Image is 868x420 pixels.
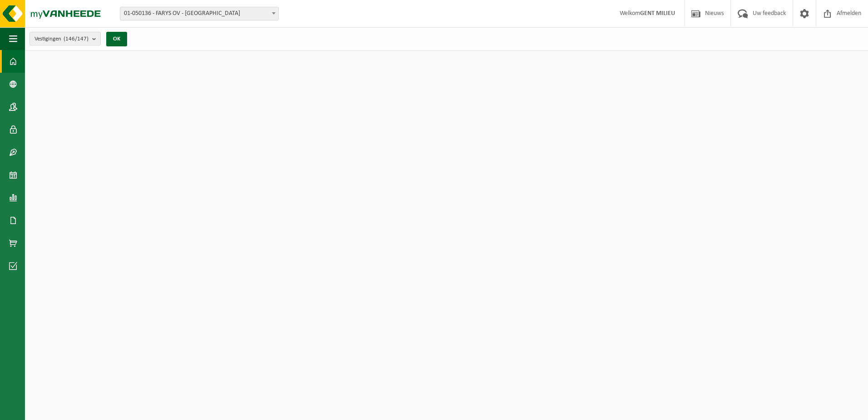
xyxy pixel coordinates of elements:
span: 01-050136 - FARYS OV - GENT [120,7,279,20]
button: OK [106,32,127,46]
span: Vestigingen [35,32,89,46]
span: 01-050136 - FARYS OV - GENT [120,7,278,20]
count: (146/147) [64,36,89,42]
button: Vestigingen(146/147) [30,32,101,45]
strong: GENT MILIEU [640,10,675,17]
